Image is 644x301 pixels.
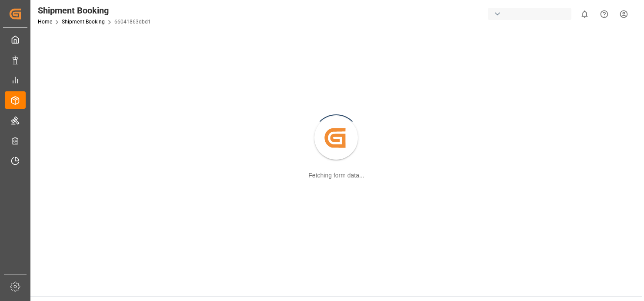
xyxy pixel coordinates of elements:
[308,171,364,180] div: Fetching form data...
[575,4,594,24] button: show 0 new notifications
[38,19,52,25] a: Home
[38,4,151,17] div: Shipment Booking
[594,4,614,24] button: Help Center
[62,19,105,25] a: Shipment Booking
